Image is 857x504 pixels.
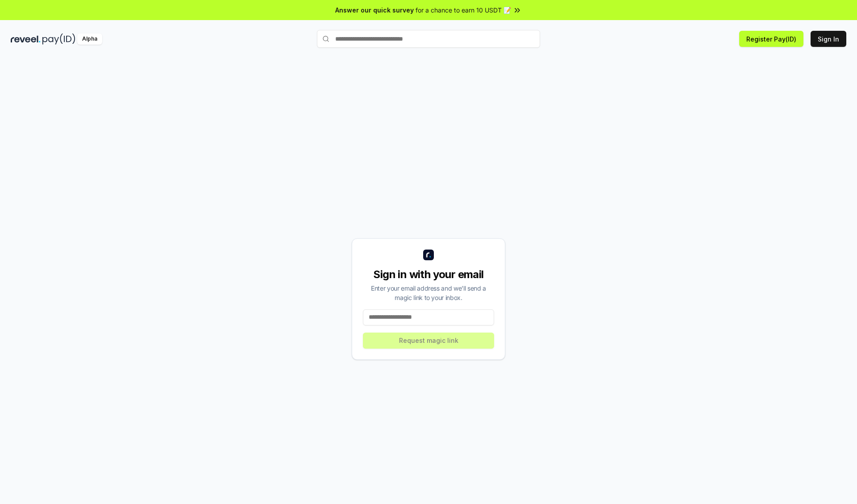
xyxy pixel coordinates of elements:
div: Enter your email address and we’ll send a magic link to your inbox. [363,283,494,302]
button: Sign In [811,31,846,47]
div: Sign in with your email [363,267,494,282]
img: pay_id [42,33,75,45]
img: reveel_dark [11,33,41,45]
button: Register Pay(ID) [739,31,803,47]
img: logo_small [423,250,434,260]
div: Alpha [77,33,102,45]
span: Answer our quick survey [335,5,414,15]
span: for a chance to earn 10 USDT 📝 [416,5,511,15]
